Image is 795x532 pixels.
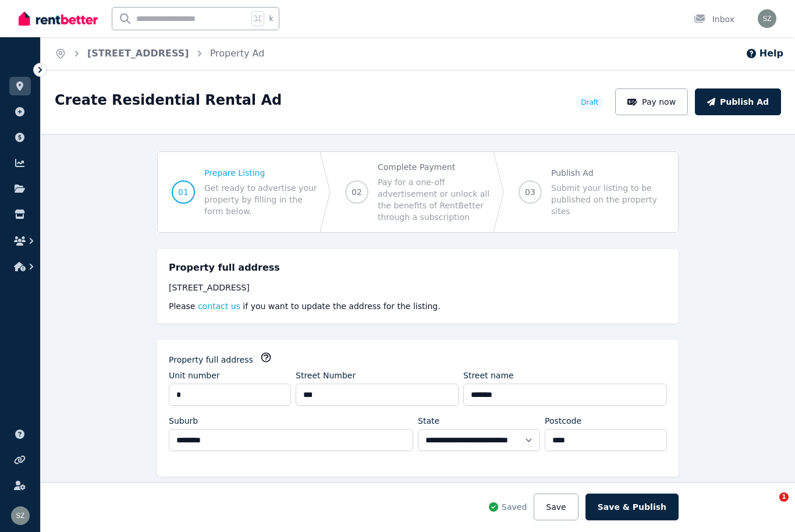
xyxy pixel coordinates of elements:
div: [STREET_ADDRESS] [169,282,667,293]
button: contact us [198,300,240,312]
span: Draft [581,98,598,107]
label: Suburb [169,415,198,427]
p: Please if you want to update the address for the listing. [169,300,667,312]
img: Shemaine Zarb [758,9,776,28]
span: Saved [502,501,527,513]
label: Property full address [169,354,253,366]
span: 02 [352,186,362,198]
span: 03 [525,186,535,198]
iframe: Intercom live chat [755,492,783,520]
button: Help [746,47,783,61]
a: [STREET_ADDRESS] [87,48,189,59]
span: Get ready to advertise your property by filling in the form below. [204,182,317,217]
button: Publish Ad [695,88,781,115]
span: Submit your listing to be published on the property sites [551,182,664,217]
span: 1 [779,492,789,502]
img: Shemaine Zarb [11,506,30,525]
span: Prepare Listing [204,167,317,179]
button: Save & Publish [585,494,679,520]
span: Publish Ad [551,167,664,179]
a: Property Ad [210,48,265,59]
h1: Create Residential Rental Ad [55,91,282,109]
nav: Breadcrumb [41,37,278,70]
button: Save [534,494,578,520]
label: Postcode [545,415,581,427]
nav: Progress [157,151,679,233]
span: Complete Payment [378,161,491,173]
button: Pay now [615,88,688,115]
h5: Property full address [169,261,280,275]
span: k [269,14,273,23]
label: Street name [463,370,514,381]
label: Unit number [169,370,220,381]
div: Inbox [694,13,734,25]
label: State [418,415,439,427]
span: 01 [178,186,189,198]
label: Street Number [296,370,356,381]
span: Pay for a one-off advertisement or unlock all the benefits of RentBetter through a subscription [378,176,491,223]
img: RentBetter [19,10,98,27]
